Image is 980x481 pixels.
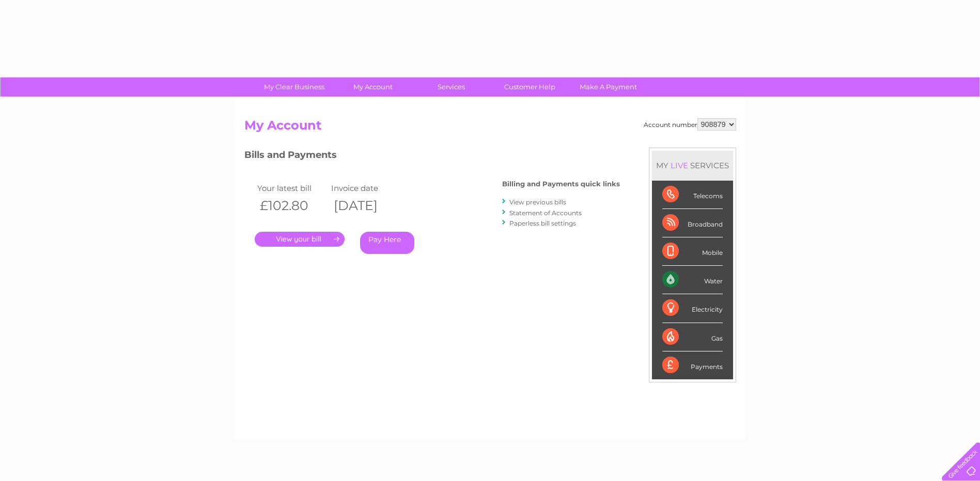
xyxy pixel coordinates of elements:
[509,209,582,217] a: Statement of Accounts
[509,198,566,206] a: View previous bills
[487,77,572,97] a: Customer Help
[662,294,723,323] div: Electricity
[662,181,723,209] div: Telecoms
[566,77,651,97] a: Make A Payment
[662,323,723,351] div: Gas
[360,232,414,254] a: Pay Here
[662,266,723,294] div: Water
[509,219,576,227] a: Paperless bill settings
[252,77,337,97] a: My Clear Business
[329,195,403,216] th: [DATE]
[662,351,723,379] div: Payments
[662,237,723,266] div: Mobile
[329,181,403,195] td: Invoice date
[330,77,415,97] a: My Account
[244,148,620,166] h3: Bills and Payments
[652,151,733,180] div: MY SERVICES
[255,195,329,216] th: £102.80
[255,181,329,195] td: Your latest bill
[668,161,690,170] div: LIVE
[244,118,736,138] h2: My Account
[255,232,345,247] a: .
[409,77,494,97] a: Services
[644,118,736,131] div: Account number
[662,209,723,237] div: Broadband
[502,180,620,188] h4: Billing and Payments quick links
